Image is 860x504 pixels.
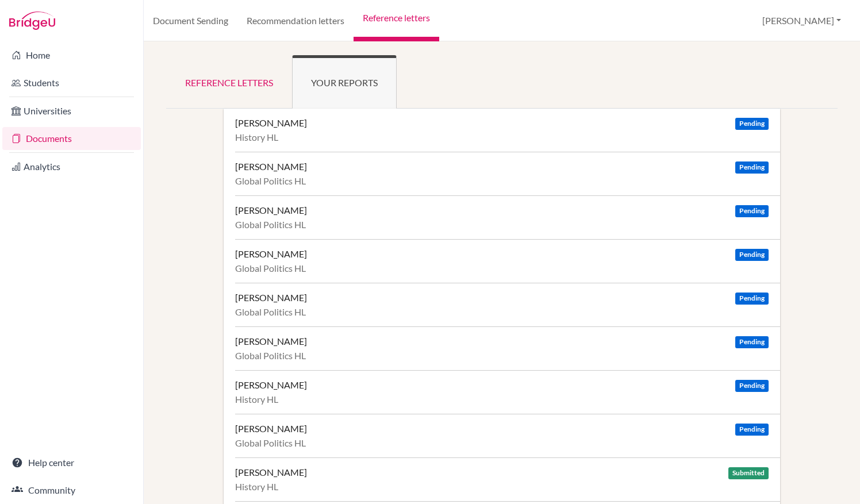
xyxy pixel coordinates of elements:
[235,239,780,283] a: [PERSON_NAME] Pending Global Politics HL
[235,248,307,260] div: [PERSON_NAME]
[735,336,769,348] span: Pending
[235,263,769,274] div: Global Politics HL
[728,467,769,479] span: Submitted
[235,423,307,434] div: [PERSON_NAME]
[735,424,769,436] span: Pending
[235,161,307,172] div: [PERSON_NAME]
[2,155,141,178] a: Analytics
[235,109,780,152] a: [PERSON_NAME] Pending History HL
[757,10,846,32] button: [PERSON_NAME]
[2,479,141,502] a: Community
[235,292,307,303] div: [PERSON_NAME]
[735,293,769,305] span: Pending
[235,306,769,318] div: Global Politics HL
[166,55,292,109] a: Reference letters
[235,175,769,187] div: Global Politics HL
[235,350,769,361] div: Global Politics HL
[735,380,769,392] span: Pending
[235,437,769,449] div: Global Politics HL
[235,326,780,370] a: [PERSON_NAME] Pending Global Politics HL
[735,161,769,174] span: Pending
[235,379,307,391] div: [PERSON_NAME]
[235,467,307,478] div: [PERSON_NAME]
[735,205,769,217] span: Pending
[2,127,141,150] a: Documents
[235,205,307,216] div: [PERSON_NAME]
[2,451,141,474] a: Help center
[235,370,780,414] a: [PERSON_NAME] Pending History HL
[235,117,307,129] div: [PERSON_NAME]
[235,219,769,230] div: Global Politics HL
[2,71,141,94] a: Students
[735,249,769,261] span: Pending
[235,481,769,493] div: History HL
[235,132,769,143] div: History HL
[235,457,780,501] a: [PERSON_NAME] Submitted History HL
[2,99,141,122] a: Universities
[735,118,769,130] span: Pending
[235,152,780,195] a: [PERSON_NAME] Pending Global Politics HL
[292,55,397,109] a: Your reports
[235,394,769,405] div: History HL
[235,336,307,347] div: [PERSON_NAME]
[2,44,141,67] a: Home
[235,195,780,239] a: [PERSON_NAME] Pending Global Politics HL
[235,414,780,457] a: [PERSON_NAME] Pending Global Politics HL
[235,283,780,326] a: [PERSON_NAME] Pending Global Politics HL
[9,11,55,30] img: Bridge-U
